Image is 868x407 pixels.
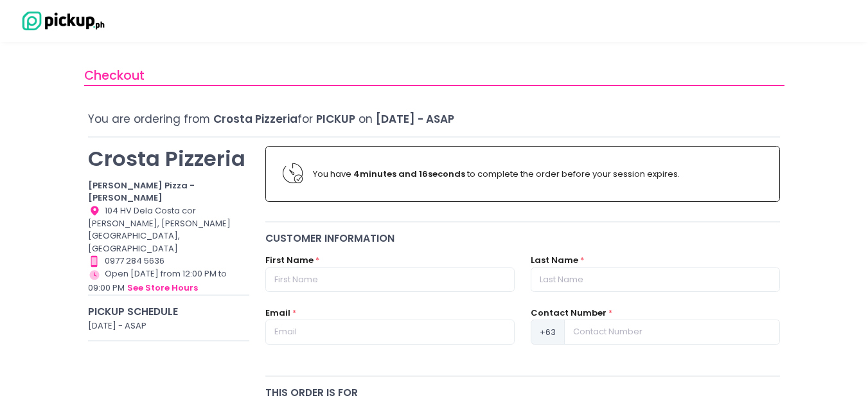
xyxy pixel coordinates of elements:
[265,231,781,246] div: Customer Information
[531,307,607,320] label: Contact Number
[376,111,454,127] span: [DATE] - ASAP
[88,304,249,319] div: Pickup Schedule
[265,267,515,292] input: First Name
[316,111,355,127] span: Pickup
[353,168,465,180] b: 4 minutes and 16 seconds
[127,281,199,295] button: see store hours
[16,10,106,32] img: logo
[531,320,565,344] span: +63
[213,111,297,127] span: Crosta Pizzeria
[531,267,780,292] input: Last Name
[88,111,780,127] div: You are ordering from for on
[88,267,249,294] div: Open [DATE] from 12:00 PM to 09:00 PM
[88,255,249,267] div: 0977 284 5636
[88,146,249,171] p: Crosta Pizzeria
[265,254,314,267] label: First Name
[564,320,780,344] input: Contact Number
[531,254,578,267] label: Last Name
[88,204,249,255] div: 104 HV Dela Costa cor [PERSON_NAME], [PERSON_NAME][GEOGRAPHIC_DATA], [GEOGRAPHIC_DATA]
[265,307,290,320] label: Email
[88,179,195,204] b: [PERSON_NAME] Pizza - [PERSON_NAME]
[265,385,781,400] div: this order is for
[265,320,515,344] input: Email
[313,168,763,181] div: You have to complete the order before your session expires.
[84,66,784,86] div: Checkout
[88,320,249,332] div: [DATE] - ASAP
